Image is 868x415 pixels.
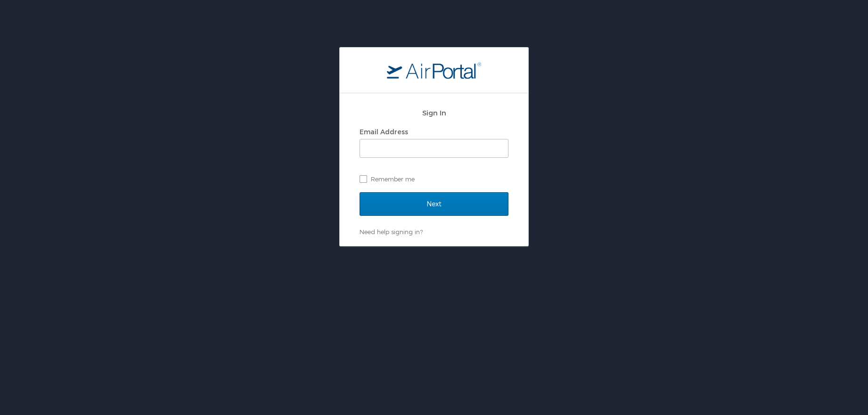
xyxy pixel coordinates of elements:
[387,62,481,79] img: logo
[360,192,508,216] input: Next
[360,107,508,118] h2: Sign In
[360,128,408,136] label: Email Address
[360,172,508,186] label: Remember me
[360,228,423,236] a: Need help signing in?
